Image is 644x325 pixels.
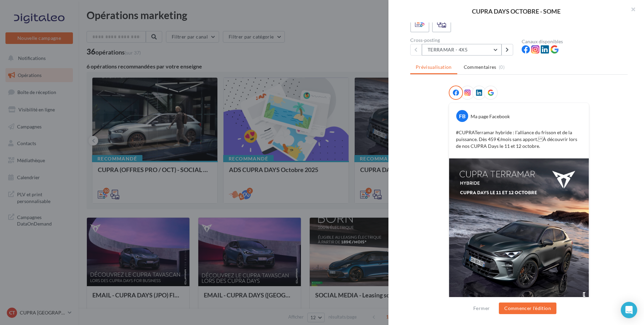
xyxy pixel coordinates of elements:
[399,8,633,14] div: CUPRA DAYS OCTOBRE - SOME
[456,110,468,122] div: FB
[471,113,510,120] div: Ma page Facebook
[522,39,628,44] div: Canaux disponibles
[422,44,502,56] button: TERRAMAR - 4X5
[621,302,637,318] div: Open Intercom Messenger
[464,64,496,71] span: Commentaires
[471,304,492,312] button: Fermer
[456,129,582,150] p: #CUPRATerramar hybride : l’alliance du frisson et de la puissance. Dès 459 €/mois sans apport. À ...
[410,38,516,43] div: Cross-posting
[499,64,505,70] span: (0)
[499,303,556,314] button: Commencer l'édition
